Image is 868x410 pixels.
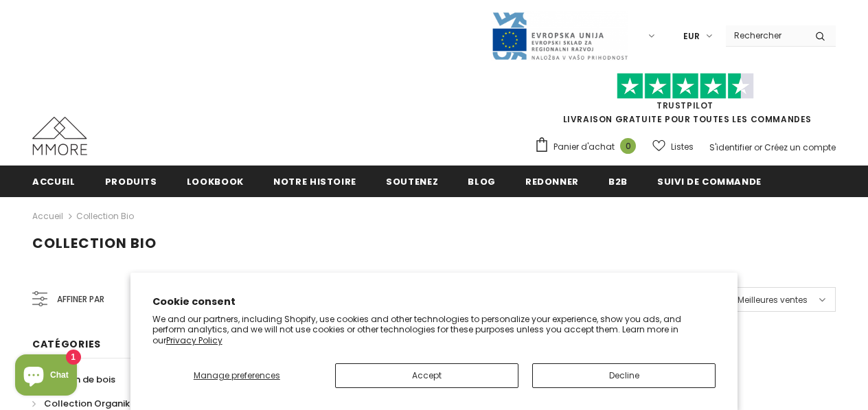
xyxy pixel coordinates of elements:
[620,138,636,154] span: 0
[491,11,628,61] img: Javni Razpis
[386,166,438,196] a: soutenez
[532,363,716,388] button: Decline
[608,175,628,188] span: B2B
[671,140,694,154] span: Listes
[657,175,762,188] span: Suivi de commande
[11,354,81,399] inbox-online-store-chat: Shopify online store chat
[683,30,700,43] span: EUR
[468,166,496,196] a: Blog
[754,141,762,153] span: or
[152,295,716,309] h2: Cookie consent
[194,369,280,381] span: Manage preferences
[152,363,321,388] button: Manage preferences
[335,363,518,388] button: Accept
[32,175,76,188] span: Accueil
[32,337,101,351] span: Catégories
[608,166,628,196] a: B2B
[57,292,104,307] span: Affiner par
[656,100,713,111] a: TrustPilot
[105,175,157,188] span: Produits
[166,334,222,346] a: Privacy Policy
[491,30,628,41] a: Javni Razpis
[553,140,615,154] span: Panier d'achat
[32,208,63,225] a: Accueil
[617,73,754,100] img: Faites confiance aux étoiles pilotes
[105,166,157,196] a: Produits
[726,25,805,45] input: Search Site
[386,175,438,188] span: soutenez
[76,210,134,222] a: Collection Bio
[32,234,157,253] span: Collection Bio
[709,141,752,153] a: S'identifier
[32,166,76,196] a: Accueil
[273,166,356,196] a: Notre histoire
[468,175,496,188] span: Blog
[534,79,836,125] span: LIVRAISON GRATUITE POUR TOUTES LES COMMANDES
[187,175,244,188] span: Lookbook
[44,397,136,410] span: Collection Organika
[652,135,694,159] a: Listes
[273,175,356,188] span: Notre histoire
[764,141,836,153] a: Créez un compte
[525,166,579,196] a: Redonner
[187,166,244,196] a: Lookbook
[657,166,762,196] a: Suivi de commande
[152,314,716,346] p: We and our partners, including Shopify, use cookies and other technologies to personalize your ex...
[738,293,808,307] span: Meilleures ventes
[32,117,87,155] img: Cas MMORE
[534,137,643,157] a: Panier d'achat 0
[525,175,579,188] span: Redonner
